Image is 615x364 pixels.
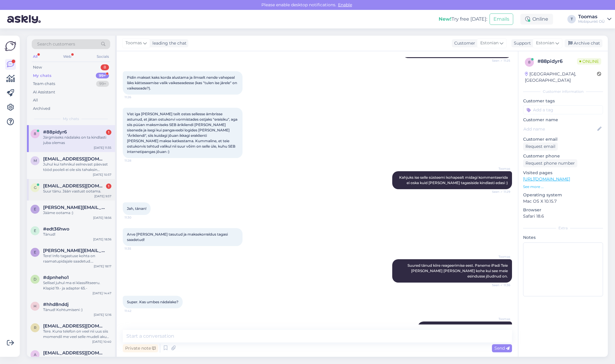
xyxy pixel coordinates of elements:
[43,210,111,216] div: Jääme ootama :)
[5,40,16,52] img: Askly Logo
[577,58,601,65] span: Online
[33,73,51,79] div: My chats
[488,58,510,63] span: Seen ✓ 11:25
[43,356,111,361] div: Intresting, I'll try sending again.
[480,40,499,46] span: Estonian
[106,130,111,135] div: 1
[43,183,105,189] span: gerdatomson@gmail.com
[43,162,111,172] div: Juhul kui tehnikul eelnevast päevast tööd pooleli ei ole siis tahaksin [PERSON_NAME]
[34,207,36,211] span: e
[523,98,603,104] p: Customer tags
[523,207,603,213] p: Browser
[43,307,111,313] div: Tänud! Kohtumiseni :)
[523,213,603,219] p: Safari 18.6
[125,95,147,99] span: 11:26
[33,89,55,95] div: AI Assistant
[523,198,603,204] p: Mac OS X 10.15.7
[536,40,554,46] span: Estonian
[125,158,147,163] span: 11:28
[43,232,111,237] div: Tänud!
[33,97,38,103] div: All
[127,112,238,154] span: Vist iga [PERSON_NAME] teilt ostes sellesse ämbrisse astunud, et jätan ostukorvi vormistades ostj...
[43,302,69,307] span: #hhd8nddj
[32,53,39,60] div: All
[125,215,147,220] span: 11:30
[94,264,111,269] div: [DATE] 18:17
[43,189,111,194] div: Suur tänu. Jään vastust ootama.
[43,323,105,329] span: renatakumel1@gmail.com
[523,126,596,132] input: Add name
[567,15,576,23] div: T
[96,53,110,60] div: Socials
[43,350,105,356] span: acoleman8@hotmail.com
[43,253,111,264] div: Tere! Info tagastuse kohta on raamatupidajale saadetud. [PERSON_NAME], et ta teostab tagastuse lä...
[520,14,553,25] div: Online
[523,159,577,167] div: Request phone number
[488,317,510,321] span: Toomas
[34,250,36,254] span: e
[94,313,111,317] div: [DATE] 12:16
[578,19,605,24] div: Mobipunkt OÜ
[34,158,37,163] span: m
[43,275,69,280] span: #dpnheho1
[43,135,111,145] div: Järgmiseks nädalaks on ta kindlasti juba olemas
[336,2,354,7] span: Enable
[93,291,111,295] div: [DATE] 14:47
[125,40,142,46] span: Toomas
[488,189,510,194] span: Seen ✓ 11:29
[127,75,238,90] span: Pidin makset kaks korda alustama ja ilmselt nende vahepeal läks kättesaamise valik vaikeseadesse ...
[33,106,50,112] div: Archived
[578,14,611,24] a: ToomasMobipunkt OÜ
[523,184,603,189] p: See more ...
[43,226,69,232] span: #edt36hwo
[523,142,558,151] div: Request email
[34,277,37,281] span: d
[399,175,509,185] span: Kahjuks ise selle süsteemi kohapealt midagi kommenteerida ei oska kuid [PERSON_NAME] tagasiside k...
[96,73,109,79] div: 99+
[439,16,487,23] div: Try free [DATE]:
[94,194,111,198] div: [DATE] 9:57
[127,232,229,242] span: Arve [PERSON_NAME] tasutud ja maksekorraldus tagasi saadetud!
[488,166,510,171] span: Toomas
[96,81,109,87] div: 99+
[528,60,531,64] span: 8
[43,156,105,162] span: membergj@gmail.com
[93,172,111,177] div: [DATE] 10:57
[93,237,111,242] div: [DATE] 18:36
[94,145,111,150] div: [DATE] 11:35
[34,352,37,357] span: a
[523,192,603,198] p: Operating system
[439,16,452,22] b: New!
[523,170,603,176] p: Visited pages
[43,129,67,135] span: #88pidyr6
[523,153,603,159] p: Customer phone
[101,64,109,70] div: 8
[33,81,55,87] div: Team chats
[43,205,105,210] span: evelin.olev@gmail.com
[92,339,111,344] div: [DATE] 10:40
[43,329,111,339] div: Tere. Kuna telefon on veel nii uus siis momendil me veel selle mudeli aku vahetusega ei tegele
[43,248,105,253] span: emilia.bachman@gmail.com
[127,206,146,211] span: Jah, tänan!
[106,183,111,189] div: 1
[123,344,158,352] div: Private note
[523,136,603,142] p: Customer email
[523,89,603,94] div: Customer information
[125,309,147,313] span: 11:42
[565,39,602,47] div: Archive chat
[488,283,510,287] span: Seen ✓ 11:36
[37,41,75,47] span: Search customers
[578,14,605,19] div: Toomas
[537,58,577,65] div: # 88pidyr6
[488,254,510,259] span: Toomas
[452,40,475,46] div: Customer
[34,185,37,190] span: g
[34,131,36,136] span: 8
[523,176,570,182] a: [URL][DOMAIN_NAME]
[525,71,597,84] div: [GEOGRAPHIC_DATA], [GEOGRAPHIC_DATA]
[494,345,510,351] span: Send
[34,228,36,233] span: e
[408,263,509,278] span: Suured tänud kiire reageerimise eest. Paneme iPadi Teie [PERSON_NAME] [PERSON_NAME] kohe kui see ...
[127,300,178,304] span: Super. Kas umbes nädalake?
[34,325,37,330] span: r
